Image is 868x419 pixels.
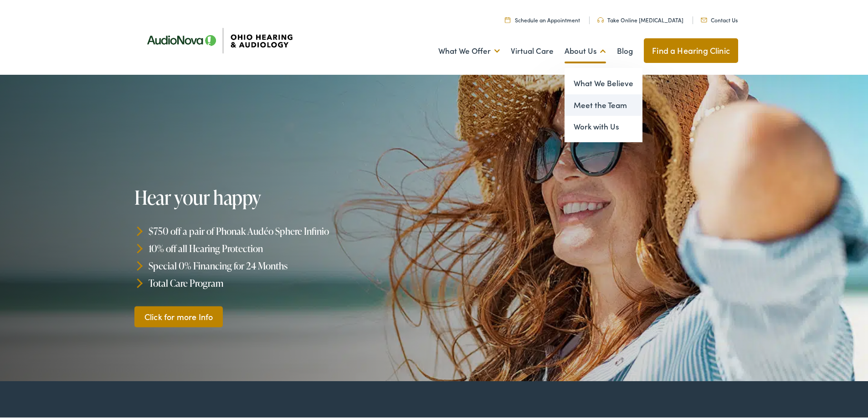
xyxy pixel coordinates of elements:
img: Mail icon representing email contact with Ohio Hearing in Cincinnati, OH [701,16,707,21]
a: Schedule an Appointment [505,14,580,22]
li: $750 off a pair of Phonak Audéo Sphere Infinio [134,221,438,238]
h1: Hear your happy [134,185,438,206]
img: Headphones icone to schedule online hearing test in Cincinnati, OH [597,16,604,21]
a: What We Believe [565,71,642,93]
a: What We Offer [438,32,500,66]
li: Total Care Program [134,272,438,290]
a: Virtual Care [511,32,554,66]
a: Blog [617,32,633,66]
a: Work with Us [565,114,642,136]
a: Click for more Info [134,304,223,326]
a: Contact Us [701,14,738,22]
a: About Us [565,32,606,66]
li: Special 0% Financing for 24 Months [134,255,438,273]
a: Meet the Team [565,93,642,114]
img: Calendar Icon to schedule a hearing appointment in Cincinnati, OH [505,15,510,21]
a: Find a Hearing Clinic [644,36,738,61]
li: 10% off all Hearing Protection [134,238,438,255]
a: Take Online [MEDICAL_DATA] [597,14,683,22]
